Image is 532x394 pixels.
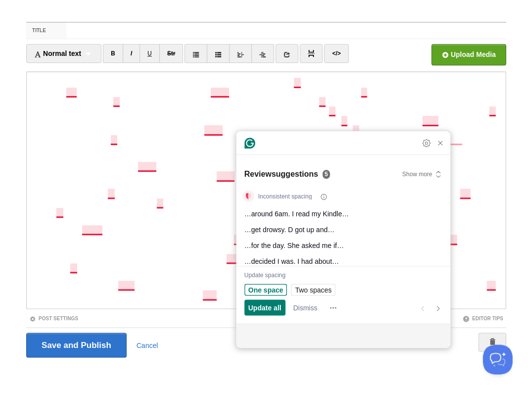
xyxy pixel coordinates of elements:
[34,49,81,57] span: Normal text
[136,341,158,349] a: Cancel
[26,23,66,39] label: Title
[308,50,314,57] img: pagebreak-icon.png
[483,345,512,374] iframe: Help Scout Beacon - Open
[103,44,123,63] a: B
[123,44,140,63] a: I
[167,50,176,57] del: Str
[139,44,160,63] a: U
[29,315,78,321] a: Post Settings
[324,44,348,63] a: </>
[462,315,503,321] a: Editor Tips
[26,333,127,357] input: Save and Publish
[159,44,183,63] a: Str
